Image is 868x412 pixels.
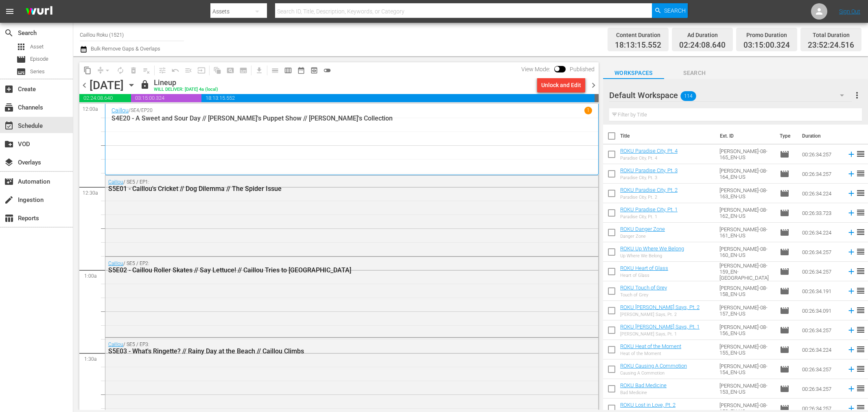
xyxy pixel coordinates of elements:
td: [PERSON_NAME]-08-165_EN-US [716,145,776,164]
td: [PERSON_NAME]-08-156_EN-US [716,320,776,340]
span: Workspaces [603,68,664,78]
span: reorder [856,325,866,335]
span: Overlays [4,158,14,167]
span: reorder [856,227,866,237]
span: Published [566,66,599,72]
div: / SE5 / EP1: [108,179,551,193]
span: Create [4,84,14,94]
td: 00:26:34.257 [799,164,844,184]
div: Paradise City, Pt. 2 [620,195,678,200]
div: Touch of Grey [620,292,667,298]
svg: Add to Schedule [847,150,856,159]
span: reorder [856,208,866,217]
p: SE4 / [131,107,141,113]
span: 02:24:08.640 [79,94,131,102]
a: ROKU Causing A Commotion [620,363,687,369]
div: [DATE] [90,79,124,92]
span: reorder [856,247,866,256]
th: Title [620,125,715,147]
td: 00:26:34.191 [799,281,844,301]
td: [PERSON_NAME]-08-160_EN-US [716,242,776,262]
button: more_vert [852,85,862,105]
span: preview_outlined [310,66,318,75]
button: Unlock and Edit [537,78,585,92]
th: Ext. ID [715,125,775,147]
td: 00:26:34.224 [799,184,844,203]
span: Asset [16,42,26,52]
a: ROKU Up Where We Belong [620,245,684,252]
a: ROKU Paradise City, Pt. 2 [620,187,678,193]
span: View Mode: [517,66,554,72]
span: Copy Lineup [81,64,94,77]
svg: Add to Schedule [847,384,856,393]
div: Paradise City, Pt. 1 [620,214,678,219]
svg: Add to Schedule [847,365,856,374]
td: [PERSON_NAME]-08-157_EN-US [716,301,776,320]
span: Episode [16,55,26,64]
div: [PERSON_NAME] Says, Pt. 1 [620,331,700,337]
div: WILL DELIVER: [DATE] 4a (local) [154,87,218,92]
span: 18:13:15.552 [201,94,595,102]
span: Episode [780,247,789,257]
td: 00:26:34.224 [799,223,844,242]
a: ROKU Danger Zone [620,226,665,232]
div: Paradise City, Pt. 4 [620,156,678,161]
span: Search [664,3,686,18]
td: [PERSON_NAME]-08-162_EN-US [716,203,776,223]
svg: Add to Schedule [847,267,856,276]
div: Promo Duration [743,29,790,41]
span: Episode [30,55,48,63]
p: / [129,107,131,113]
svg: Add to Schedule [847,208,856,217]
div: S5E02 - Caillou Roller Skates // Say Lettuce! // Caillou Tries to [GEOGRAPHIC_DATA] [108,266,551,274]
span: Episode [780,228,789,237]
a: ROKU Lost in Love, Pt. 2 [620,402,676,408]
td: 00:26:34.257 [799,379,844,399]
svg: Add to Schedule [847,248,856,256]
span: Create Search Block [224,64,237,77]
span: reorder [856,188,866,198]
a: ROKU [PERSON_NAME] Says, Pt. 2 [620,304,700,310]
div: Up Where We Belong [620,253,684,259]
td: [PERSON_NAME]-08-155_EN-US [716,340,776,359]
span: menu [5,7,15,16]
p: EP20 [141,107,153,113]
div: S5E03 - What's Ringette? // Rainy Day at the Beach // Caillou Climbs [108,347,551,355]
span: content_copy [83,66,92,75]
span: Episode [780,384,789,394]
span: Create Series Block [237,64,250,77]
td: 00:26:34.257 [799,320,844,340]
td: [PERSON_NAME]-08-163_EN-US [716,184,776,203]
td: [PERSON_NAME]-08-159_EN-[GEOGRAPHIC_DATA] [716,262,776,281]
td: [PERSON_NAME]-08-153_EN-US [716,379,776,399]
div: Ad Duration [679,29,726,41]
span: date_range_outlined [297,66,305,75]
span: more_vert [852,90,862,100]
div: Heart of Glass [620,273,668,278]
span: search [4,28,14,38]
span: Episode [780,286,789,296]
span: Automation [4,177,14,186]
span: reorder [856,305,866,315]
div: Content Duration [615,29,661,41]
span: reorder [856,344,866,354]
span: reorder [856,266,866,276]
div: Bad Medicine [620,390,667,395]
span: reorder [856,149,866,159]
div: Default Workspace [609,84,852,107]
td: 00:26:34.224 [799,340,844,359]
span: 18:13:15.552 [615,41,661,50]
span: Fill episodes with ad slates [182,64,195,77]
a: Caillou [108,179,123,185]
div: Unlock and Edit [541,78,581,92]
span: Channels [4,103,14,112]
td: [PERSON_NAME]-08-164_EN-US [716,164,776,184]
span: 114 [680,88,696,105]
span: reorder [856,169,866,178]
span: VOD [4,139,14,149]
span: Toggle to switch from Published to Draft view. [554,66,560,72]
svg: Add to Schedule [847,345,856,354]
a: ROKU [PERSON_NAME] Says, Pt. 1 [620,324,700,330]
span: 03:15:00.324 [743,41,790,50]
span: Episode [780,188,789,198]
